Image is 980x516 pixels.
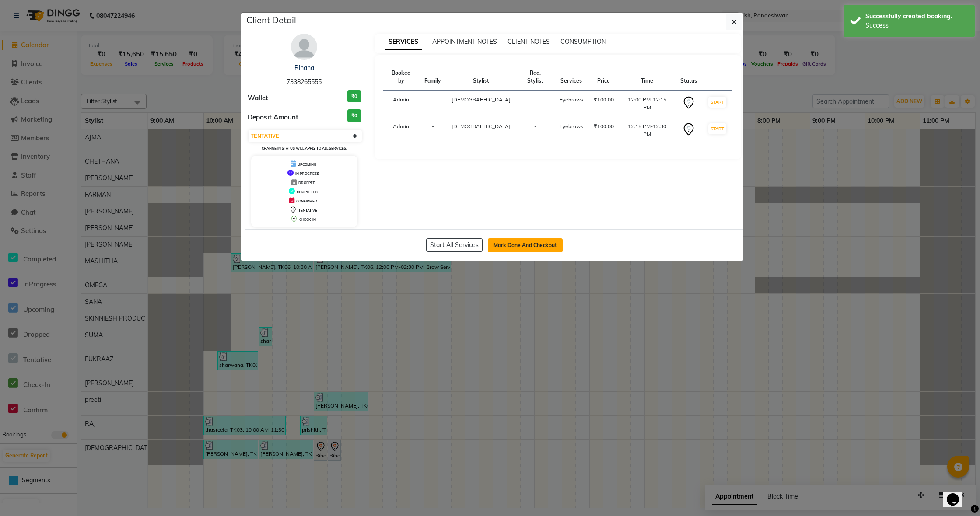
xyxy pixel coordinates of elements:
span: APPOINTMENT NOTES [432,38,497,45]
td: - [516,91,554,117]
div: ₹100.00 [594,96,614,104]
td: - [516,117,554,144]
span: 7338265555 [287,78,322,86]
span: IN PROGRESS [295,171,319,176]
a: Rihana [294,64,314,72]
td: Admin [383,117,420,144]
th: Booked by [383,64,420,91]
div: Eyebrows [560,122,583,130]
span: UPCOMING [297,162,316,167]
span: CONFIRMED [296,199,317,203]
td: Admin [383,91,420,117]
button: START [708,123,726,134]
span: CONSUMPTION [560,38,606,45]
th: Family [419,64,446,91]
th: Stylist [446,64,516,91]
span: CLIENT NOTES [507,38,550,45]
td: - [419,117,446,144]
small: Change in status will apply to all services. [262,146,347,150]
div: Eyebrows [560,96,583,104]
h3: ₹0 [347,109,361,122]
span: TENTATIVE [298,208,317,213]
h5: Client Detail [246,14,296,27]
td: 12:15 PM-12:30 PM [619,117,675,144]
div: ₹100.00 [594,122,614,130]
span: CHECK-IN [299,217,316,222]
span: SERVICES [385,34,422,50]
button: Start All Services [426,238,483,252]
button: Mark Done And Checkout [488,238,563,252]
span: DROPPED [298,181,315,185]
h3: ₹0 [347,90,361,103]
span: [DEMOGRAPHIC_DATA] [451,123,511,129]
th: Services [554,64,588,91]
th: Time [619,64,675,91]
span: Wallet [248,93,268,103]
th: Status [675,64,702,91]
span: Deposit Amount [248,112,298,122]
div: Success [865,21,968,30]
span: COMPLETED [297,190,318,194]
td: - [419,91,446,117]
iframe: chat widget [943,481,971,507]
button: START [708,97,726,108]
img: avatar [291,34,317,60]
span: [DEMOGRAPHIC_DATA] [451,96,511,103]
th: Price [588,64,619,91]
td: 12:00 PM-12:15 PM [619,91,675,117]
div: Successfully created booking. [865,12,968,21]
th: Req. Stylist [516,64,554,91]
